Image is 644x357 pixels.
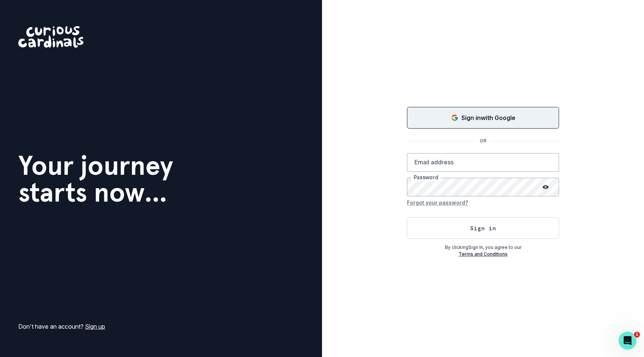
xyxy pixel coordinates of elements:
[407,107,559,129] button: Sign in with Google (GSuite)
[634,332,640,338] span: 1
[85,323,105,330] a: Sign up
[475,138,491,144] p: OR
[619,332,637,350] iframe: Intercom live chat
[18,26,83,48] img: Curious Cardinals Logo
[18,322,105,331] p: Don't have an account?
[459,251,508,257] a: Terms and Conditions
[461,113,515,122] p: Sign in with Google
[18,152,173,206] h1: Your journey starts now...
[407,244,559,251] p: By clicking Sign In , you agree to our
[407,196,468,208] button: Forgot your password?
[407,217,559,239] button: Sign in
